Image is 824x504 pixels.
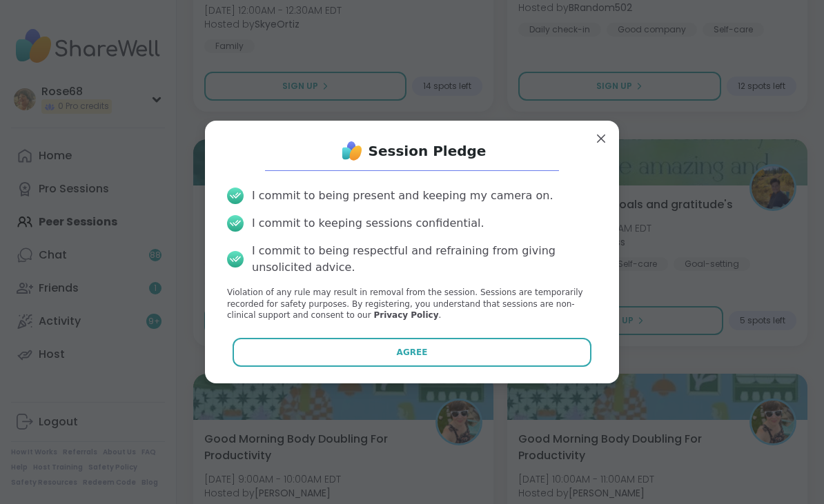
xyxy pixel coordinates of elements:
img: ShareWell Logo [338,137,366,165]
div: I commit to keeping sessions confidential. [252,215,484,232]
span: Agree [397,346,428,359]
p: Violation of any rule may result in removal from the session. Sessions are temporarily recorded f... [227,287,597,321]
button: Agree [233,338,592,367]
div: I commit to being respectful and refraining from giving unsolicited advice. [252,243,597,276]
a: Privacy Policy [373,310,438,320]
div: I commit to being present and keeping my camera on. [252,188,553,204]
h1: Session Pledge [369,141,487,161]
